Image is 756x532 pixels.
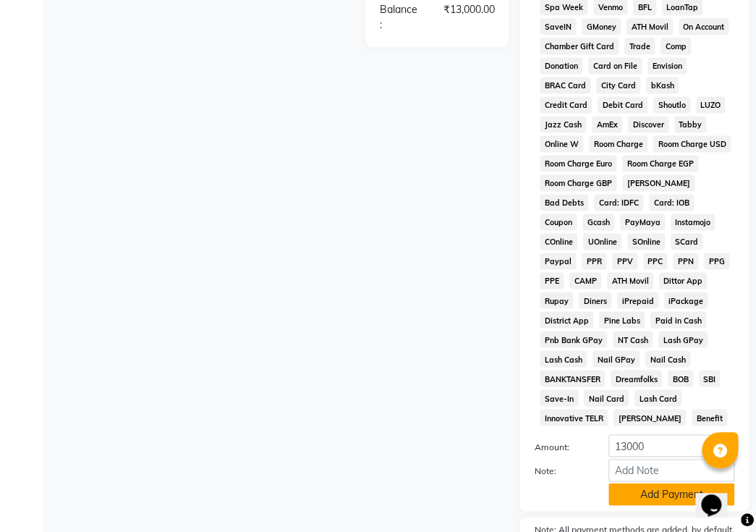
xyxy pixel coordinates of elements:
[620,214,665,230] span: PayMaya
[598,96,647,113] span: Debit Card
[645,350,690,367] span: Nail Cash
[540,116,586,132] span: Jazz Cash
[540,77,590,93] span: BRAC Card
[569,272,601,289] span: CAMP
[596,77,640,93] span: City Card
[628,116,668,132] span: Discover
[696,96,726,113] span: LUZO
[540,38,619,54] span: Chamber Gift Card
[617,292,658,308] span: iPrepaid
[540,311,593,328] span: District App
[369,2,432,33] div: Balance :
[540,233,577,250] span: COnline
[613,331,653,347] span: NT Cash
[622,174,695,191] span: [PERSON_NAME]
[593,350,640,367] span: Nail GPay
[627,233,665,250] span: SOnline
[695,474,742,518] iframe: chat widget
[599,311,645,328] span: Pine Labs
[622,155,698,172] span: Room Charge EGP
[664,292,708,308] span: iPackage
[540,253,576,269] span: Paypal
[523,464,597,477] label: Note:
[679,18,729,35] span: On Account
[540,370,605,387] span: BANKTANSFER
[588,57,642,74] span: Card on File
[671,214,715,230] span: Instamojo
[608,434,734,457] input: Amount
[594,194,643,211] span: Card: IDFC
[540,155,616,172] span: Room Charge Euro
[583,233,621,250] span: UOnline
[674,116,707,132] span: Tabby
[649,194,694,211] span: Card: IOB
[627,18,673,35] span: ATH Movil
[432,2,505,33] div: ₹13,000.00
[592,116,622,132] span: AmEx
[653,96,690,113] span: Shoutlo
[540,350,587,367] span: Lash Cash
[612,253,637,269] span: PPV
[653,135,731,152] span: Room Charge USD
[540,292,573,308] span: Rupay
[613,409,686,426] span: [PERSON_NAME]
[540,194,588,211] span: Bad Debts
[692,409,727,426] span: Benefit
[523,440,597,453] label: Amount:
[540,174,616,191] span: Room Charge GBP
[659,272,708,289] span: Dittor App
[540,214,577,230] span: Coupon
[671,233,703,250] span: SCard
[704,253,729,269] span: PPG
[540,57,582,74] span: Donation
[540,409,608,426] span: Innovative TELR
[668,370,693,387] span: BOB
[540,18,576,35] span: SaveIN
[608,483,734,505] button: Add Payment
[540,331,607,347] span: Pnb Bank GPay
[611,370,662,387] span: Dreamfolks
[647,57,687,74] span: Envision
[582,214,614,230] span: Gcash
[540,135,583,152] span: Online W
[661,38,691,54] span: Comp
[607,272,653,289] span: ATH Movil
[582,253,606,269] span: PPR
[540,96,592,113] span: Credit Card
[540,272,564,289] span: PPE
[643,253,668,269] span: PPC
[608,459,734,481] input: Add Note
[646,77,679,93] span: bKash
[579,292,611,308] span: Diners
[673,253,698,269] span: PPN
[624,38,655,54] span: Trade
[699,370,721,387] span: SBI
[582,18,621,35] span: GMoney
[540,389,578,406] span: Save-In
[650,311,706,328] span: Paid in Cash
[634,389,681,406] span: Lash Card
[658,331,708,347] span: Lash GPay
[584,389,629,406] span: Nail Card
[589,135,647,152] span: Room Charge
